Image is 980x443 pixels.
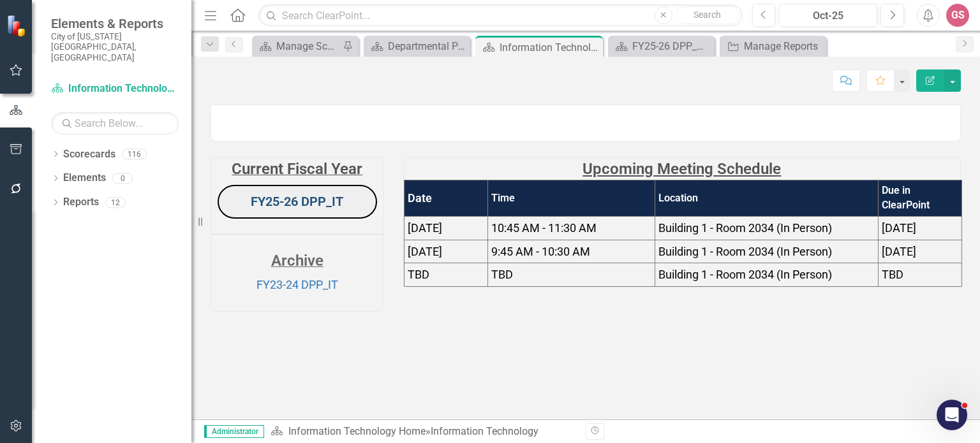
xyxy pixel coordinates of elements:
a: Departmental Performance Plans - 3 Columns [367,38,467,54]
span: 10:45 AM - 11:30 AM [491,221,597,235]
span: Building 1 - Room 2034 (In Person) [658,221,832,235]
button: Search [676,6,739,24]
a: FY23-24 DPP_IT [256,278,338,291]
div: 0 [112,173,133,184]
span: Administrator [204,425,264,438]
input: Search Below... [51,112,179,134]
span: TBD [882,268,903,281]
small: City of [US_STATE][GEOGRAPHIC_DATA], [GEOGRAPHIC_DATA] [51,31,179,62]
div: » [271,425,576,439]
div: Departmental Performance Plans - 3 Columns [388,38,467,54]
strong: Due in ClearPoint [882,184,930,211]
span: Search [694,10,721,20]
strong: Current Fiscal Year [232,160,362,178]
a: Manage Reports [723,38,823,54]
a: Scorecards [63,147,115,162]
iframe: Intercom live chat [937,400,967,430]
span: TBD [408,268,429,281]
strong: Location [658,192,698,204]
button: FY25-26 DPP_IT [218,185,377,219]
input: Search ClearPoint... [258,4,742,27]
div: Manage Reports [744,38,823,54]
div: Oct-25 [783,8,873,24]
a: FY25-26 DPP_CMO [611,38,711,54]
a: Information Technology Home [51,82,179,96]
div: Information Technology [431,425,538,437]
span: Building 1 - Room 2034 (In Person) [658,268,832,281]
a: Elements [63,171,106,185]
strong: Time [491,192,515,204]
span: [DATE] [408,221,442,235]
div: 12 [105,197,126,208]
div: FY25-26 DPP_CMO [632,38,711,54]
a: Reports [63,195,99,210]
span: TBD [491,268,513,281]
div: 116 [122,149,147,159]
a: Manage Scorecards [255,38,339,54]
span: [DATE] [882,221,916,235]
div: Manage Scorecards [276,38,339,54]
strong: Archive [271,252,323,270]
img: ClearPoint Strategy [6,14,29,37]
span: [DATE] [882,245,916,258]
span: 9:45 AM - 10:30 AM [491,245,590,258]
span: Elements & Reports [51,16,179,31]
strong: Upcoming Meeting Schedule [583,160,781,178]
button: GS [946,4,969,27]
div: Information Technology [500,40,600,55]
a: FY25-26 DPP_IT [251,194,343,209]
a: Information Technology Home [288,425,426,437]
strong: Date [408,191,432,205]
button: Oct-25 [779,4,877,27]
span: [DATE] [408,245,442,258]
span: Building 1 - Room 2034 (In Person) [658,245,832,258]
